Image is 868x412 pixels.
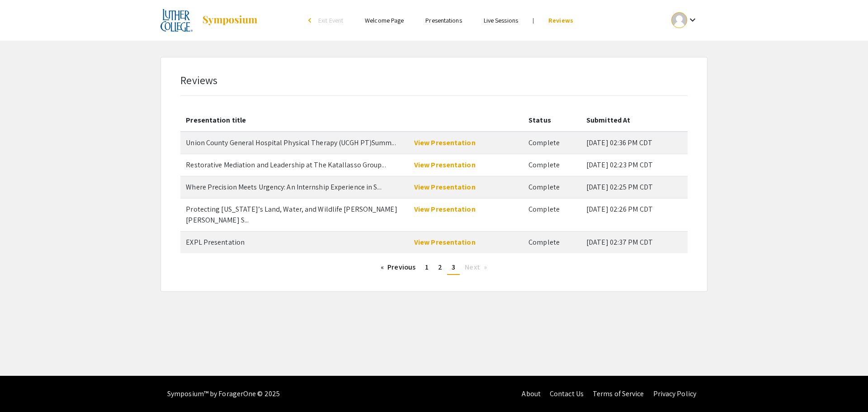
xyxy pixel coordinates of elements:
[414,237,476,247] a: View Presentation
[414,138,476,147] a: View Presentation
[160,9,193,32] img: 2025 Experiential Learning Showcase
[581,154,688,176] td: [DATE] 02:23 PM CDT
[186,237,245,247] span: EXPL Presentation
[414,182,476,192] a: View Presentation
[523,231,581,253] td: Complete
[593,389,644,398] a: Terms of Service
[180,109,409,132] th: Presentation title
[581,132,688,154] td: [DATE] 02:36 PM CDT
[187,260,680,275] ul: Pagination
[465,262,480,272] span: Next
[186,204,397,225] span: Protecting Iowa’s Land, Water, and Wildlife Maddux Shockey Summer Term Internship 2025
[452,262,455,272] span: 3
[180,73,217,87] span: Reviews
[186,138,396,147] span: Union County General Hospital Physical Therapy (UCGH PT)Summer Internship: Rylan Ruf
[425,16,462,24] a: Presentations
[523,176,581,198] td: Complete
[529,16,538,24] li: |
[653,389,696,398] a: Privacy Policy
[414,160,476,170] a: View Presentation
[662,10,708,30] button: Expand account dropdown
[581,231,688,253] td: [DATE] 02:37 PM CDT
[365,16,404,24] a: Welcome Page
[160,9,258,32] a: 2025 Experiential Learning Showcase
[438,262,442,272] span: 2
[484,16,518,24] a: Live Sessions
[7,371,38,405] iframe: Chat
[522,389,541,398] a: About
[581,198,688,231] td: [DATE] 02:26 PM CDT
[202,15,258,26] img: Symposium by ForagerOne
[425,262,429,272] span: 1
[414,204,476,214] a: View Presentation
[167,376,280,412] div: Symposium™ by ForagerOne © 2025
[318,16,343,24] span: Exit Event
[550,389,584,398] a: Contact Us
[186,182,381,192] span: Where Precision Meets Urgency: An Internship Experience in Surgery and Emergency Medicine at Sanf...
[548,16,573,24] a: Reviews
[581,176,688,198] td: [DATE] 02:25 PM CDT
[308,18,314,23] div: arrow_back_ios
[523,109,581,132] th: Status
[376,260,420,274] a: Previous page
[523,154,581,176] td: Complete
[186,160,386,170] span: Restorative Mediation and Leadership at The Katallasso Group
[581,109,688,132] th: Submitted At
[523,198,581,231] td: Complete
[687,14,698,25] mat-icon: Expand account dropdown
[523,132,581,154] td: Complete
